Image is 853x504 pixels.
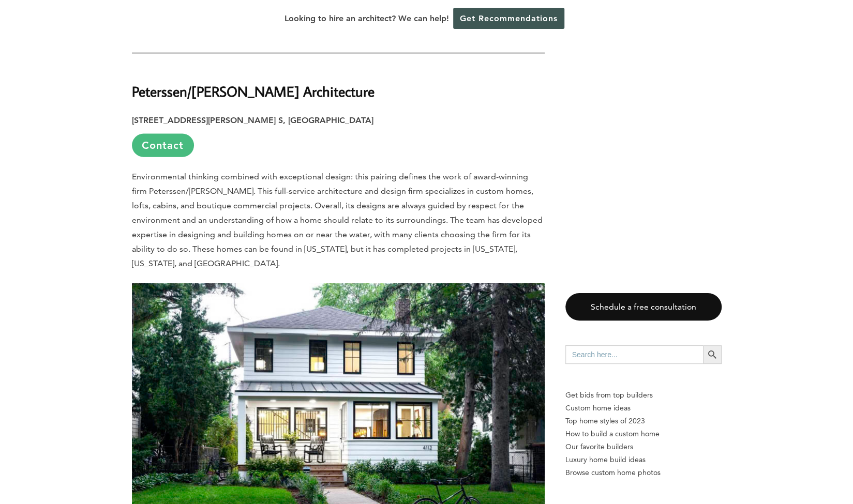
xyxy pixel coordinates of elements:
a: Top home styles of 2023 [565,415,722,427]
p: Get bids from top builders [565,389,722,402]
a: Our favorite builders [565,440,722,453]
a: Custom home ideas [565,402,722,415]
input: Search here... [565,345,703,364]
iframe: Drift Widget Chat Controller [654,430,841,492]
span: Environmental thinking combined with exceptional design: this pairing defines the work of award-w... [132,172,543,268]
a: Get Recommendations [453,8,564,29]
a: Luxury home build ideas [565,453,722,466]
svg: Search [707,349,718,360]
strong: [STREET_ADDRESS][PERSON_NAME] S, [GEOGRAPHIC_DATA] [132,115,373,125]
a: Browse custom home photos [565,466,722,479]
a: Schedule a free consultation [565,293,722,320]
a: How to build a custom home [565,427,722,440]
strong: Peterssen/[PERSON_NAME] Architecture [132,82,375,100]
a: Contact [132,134,194,157]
